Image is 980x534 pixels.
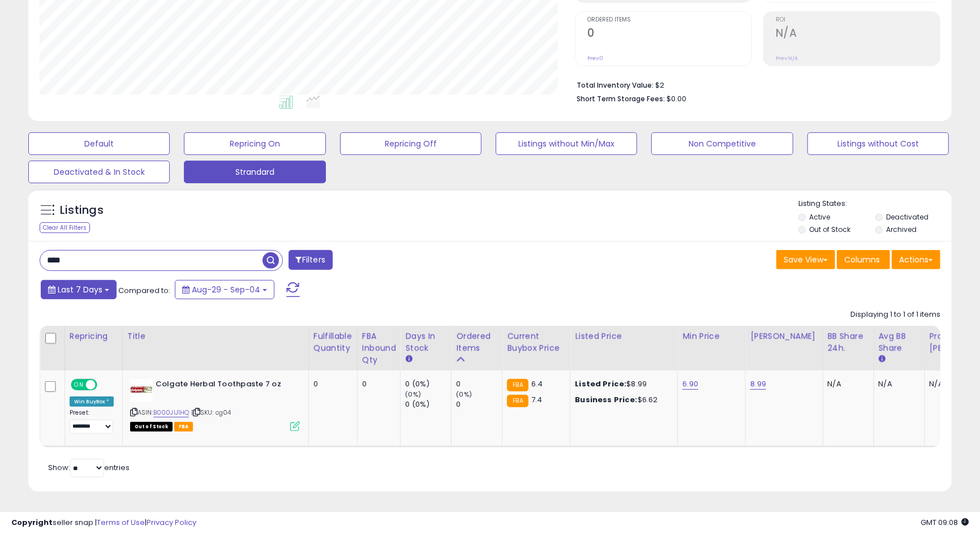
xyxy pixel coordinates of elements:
span: 7.4 [531,394,542,405]
label: Archived [886,225,917,234]
b: Listed Price: [575,378,626,389]
small: Days In Stock. [405,354,412,364]
span: | SKU: cg04 [191,408,231,417]
div: 0 (0%) [405,379,451,389]
div: Fulfillable Quantity [313,330,353,354]
div: seller snap | | [11,518,196,528]
label: Out of Stock [809,225,850,234]
div: Days In Stock [405,330,446,354]
small: (0%) [456,390,472,399]
div: $6.62 [575,395,669,405]
small: (0%) [405,390,421,399]
strong: Copyright [11,517,53,528]
div: Current Buybox Price [507,330,565,354]
p: Listing States: [798,199,952,209]
img: 41h36uXPA0L._SL40_.jpg [130,379,153,402]
button: Default [28,132,170,155]
div: 0 [362,379,392,389]
small: Prev: N/A [776,55,798,62]
b: Total Inventory Value: [577,80,654,90]
div: Clear All Filters [40,222,90,233]
button: Aug-29 - Sep-04 [175,280,274,299]
h2: 0 [587,27,751,42]
h2: N/A [776,27,940,42]
button: Deactivated & In Stock [28,161,170,183]
a: Terms of Use [97,517,145,528]
button: Repricing Off [340,132,482,155]
span: Show: entries [48,462,130,473]
a: B000JIJ1HQ [153,408,190,417]
b: Short Term Storage Fees: [577,94,665,104]
div: 0 [313,379,349,389]
button: Strandard [184,161,325,183]
div: BB Share 24h. [828,330,869,354]
small: Prev: 0 [587,55,603,62]
label: Active [809,212,830,222]
div: Min Price [682,330,741,342]
span: Last 7 Days [58,284,102,295]
span: 2025-09-12 09:08 GMT [921,517,969,528]
label: Deactivated [886,212,929,222]
div: 0 (0%) [405,399,451,410]
a: 6.90 [682,378,698,390]
div: N/A [879,379,916,389]
span: Compared to: [118,285,170,296]
small: FBA [507,379,528,391]
a: Privacy Policy [147,517,196,528]
button: Repricing On [184,132,325,155]
small: FBA [507,395,528,407]
button: Save View [776,250,835,269]
div: $8.99 [575,379,669,389]
span: ON [72,380,86,389]
span: Columns [844,254,880,265]
div: Ordered Items [456,330,497,354]
button: Filters [289,250,333,270]
button: Listings without Min/Max [496,132,637,155]
span: All listings that are currently out of stock and unavailable for purchase on Amazon [130,422,173,432]
span: OFF [96,380,114,389]
button: Actions [892,250,940,269]
div: Displaying 1 to 1 of 1 items [850,309,940,320]
button: Non Competitive [651,132,793,155]
a: 8.99 [750,378,766,390]
small: Avg BB Share. [879,354,886,364]
div: 0 [456,379,502,389]
button: Columns [837,250,890,269]
div: FBA inbound Qty [362,330,396,366]
span: Aug-29 - Sep-04 [192,284,260,295]
li: $2 [577,77,932,91]
div: Win BuyBox * [70,397,114,407]
div: Avg BB Share [879,330,920,354]
span: ROI [776,17,940,23]
button: Last 7 Days [41,280,117,299]
div: [PERSON_NAME] [750,330,818,342]
span: $0.00 [667,93,686,104]
div: Listed Price [575,330,673,342]
div: 0 [456,399,502,410]
div: Preset: [70,409,114,434]
h5: Listings [60,203,104,218]
button: Listings without Cost [807,132,949,155]
div: ASIN: [130,379,300,430]
div: N/A [828,379,865,389]
span: FBA [174,422,194,432]
b: Business Price: [575,394,637,405]
div: Title [127,330,304,342]
span: Ordered Items [587,17,751,23]
div: Repricing [70,330,118,342]
b: Colgate Herbal Toothpaste 7 oz [156,379,293,393]
span: 6.4 [531,378,543,389]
